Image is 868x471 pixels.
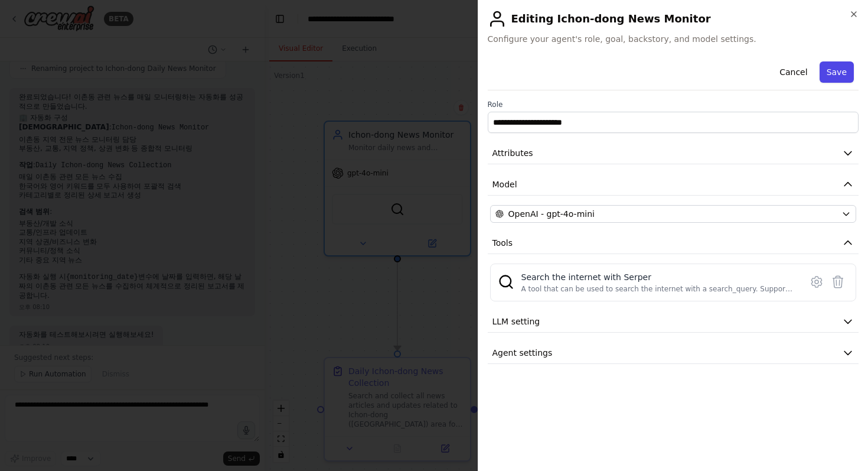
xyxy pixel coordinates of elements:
h2: Editing Ichon-dong News Monitor [488,9,859,28]
div: Search the internet with Serper [521,271,795,283]
span: Configure your agent's role, goal, backstory, and model settings. [488,33,859,45]
span: Tools [492,237,513,249]
button: Model [488,174,859,196]
span: OpenAI - gpt-4o-mini [508,208,595,220]
span: Attributes [492,147,533,159]
label: Role [488,100,859,109]
div: A tool that can be used to search the internet with a search_query. Supports different search typ... [521,284,795,294]
span: Model [492,178,517,190]
span: LLM setting [492,316,540,327]
button: Cancel [772,61,814,83]
span: Agent settings [492,347,553,359]
button: LLM setting [488,311,859,333]
button: OpenAI - gpt-4o-mini [490,205,857,223]
button: Agent settings [488,342,859,364]
button: Tools [488,232,859,254]
img: SerperDevTool [498,274,514,290]
button: Save [820,61,854,83]
button: Configure tool [806,271,827,293]
button: Attributes [488,142,859,164]
button: Delete tool [827,271,849,293]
